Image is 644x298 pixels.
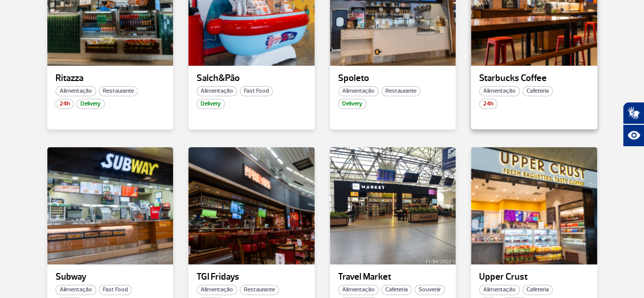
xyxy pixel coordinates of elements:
span: Alimentação [55,285,96,295]
p: Salch&Pão [197,73,306,84]
span: 24h [55,99,74,109]
p: Upper Crust [479,272,589,282]
span: Cafeteria [381,285,412,295]
span: Restaurante [381,86,421,96]
button: Abrir tradutor de língua de sinais. [623,102,644,124]
span: Alimentação [197,86,237,96]
span: 24h [479,99,497,109]
span: Restaurante [240,285,279,295]
button: Abrir recursos assistivos. [623,124,644,147]
span: Alimentação [338,285,379,295]
p: Ritazza [55,73,165,84]
p: Spoleto [338,73,448,84]
span: Cafeteria [522,285,553,295]
span: Souvenir [414,285,445,295]
span: Fast Food [240,86,273,96]
span: Alimentação [338,86,379,96]
span: Fast Food [99,285,132,295]
span: Restaurante [99,86,138,96]
p: TGI Fridays [197,272,306,282]
span: Cafeteria [522,86,553,96]
span: Delivery [338,99,367,109]
span: Delivery [76,99,105,109]
div: Plugin de acessibilidade da Hand Talk. [623,102,644,147]
p: Subway [55,272,165,282]
p: Starbucks Coffee [479,73,589,84]
p: Travel Market [338,272,448,282]
span: Alimentação [55,86,96,96]
span: Alimentação [479,285,520,295]
span: Alimentação [197,285,237,295]
span: Alimentação [479,86,520,96]
span: Delivery [197,99,225,109]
